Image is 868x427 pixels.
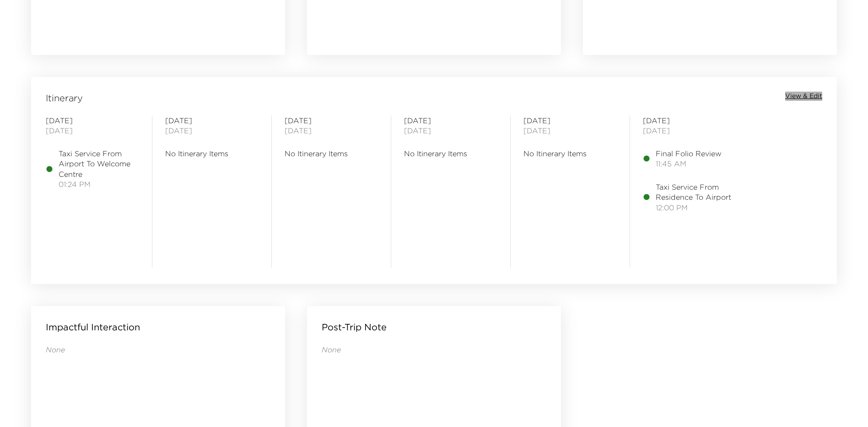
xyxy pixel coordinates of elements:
[643,126,736,136] span: [DATE]
[322,321,387,334] p: Post-Trip Note
[165,148,259,159] span: No Itinerary Items
[656,182,736,203] span: Taxi Service From Residence To Airport
[523,148,617,159] span: No Itinerary Items
[46,345,270,355] p: None
[285,115,378,126] span: [DATE]
[46,115,139,126] span: [DATE]
[404,115,497,126] span: [DATE]
[165,126,259,136] span: [DATE]
[404,148,497,159] span: No Itinerary Items
[46,126,139,136] span: [DATE]
[523,126,617,136] span: [DATE]
[285,126,378,136] span: [DATE]
[404,126,497,136] span: [DATE]
[656,159,722,169] span: 11:45 AM
[46,92,83,104] span: Itinerary
[523,115,617,126] span: [DATE]
[322,345,546,355] p: None
[59,179,139,189] span: 01:24 PM
[59,148,139,179] span: Taxi Service From Airport To Welcome Centre
[785,92,822,101] button: View & Edit
[165,115,259,126] span: [DATE]
[656,203,736,213] span: 12:00 PM
[46,321,140,334] p: Impactful Interaction
[643,115,736,126] span: [DATE]
[285,148,378,159] span: No Itinerary Items
[656,148,722,159] span: Final Folio Review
